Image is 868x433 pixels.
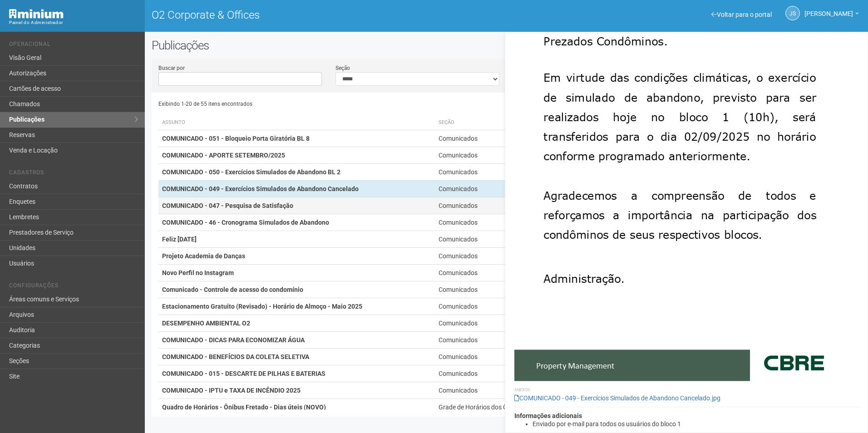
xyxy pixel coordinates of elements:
[435,382,557,399] td: Comunicados
[158,97,508,111] div: Exibindo 1-20 de 55 itens encontrados
[785,6,800,20] a: JS
[162,219,329,226] strong: COMUNICADO - 46 - Cronograma Simulados de Abandono
[435,365,557,382] td: Comunicados
[435,231,557,248] td: Comunicados
[162,202,293,209] strong: COMUNICADO - 047 - Pesquisa de Satisfação
[533,420,861,428] li: Enviado por e-mail para todos os usuários do bloco 1
[804,1,853,17] span: Jeferson Souza
[435,265,557,281] td: Comunicados
[335,64,350,72] label: Seção
[435,332,557,349] td: Comunicados
[162,303,362,310] strong: Estacionamento Gratuito (Revisado) - Horário de Almoço - Maio 2025
[435,315,557,332] td: Comunicados
[514,412,582,419] strong: Informações adicionais
[162,135,310,142] strong: COMUNICADO - 051 - Bloqueio Porta Giratória BL 8
[514,394,720,402] a: COMUNICADO - 049 - Exercícios Simulados de Abandono Cancelado.jpg
[162,387,301,394] strong: COMUNICADO - IPTU e TAXA DE INCÊNDIO 2025
[9,9,64,19] img: Minium
[152,9,500,21] h1: O2 Corporate & Offices
[158,64,185,72] label: Buscar por
[162,336,305,344] strong: COMUNICADO - DICAS PARA ECONOMIZAR ÁGUA
[435,298,557,315] td: Comunicados
[435,399,557,416] td: Grade de Horários dos Ônibus
[9,19,138,27] div: Painel do Administrador
[9,41,138,50] li: Operacional
[162,320,250,327] strong: DESEMPENHO AMBIENTAL O2
[162,353,309,360] strong: COMUNICADO - BENEFÍCIOS DA COLETA SELETIVA
[435,130,557,147] td: Comunicados
[435,349,557,365] td: Comunicados
[711,11,772,18] a: Voltar para o portal
[435,164,557,181] td: Comunicados
[435,181,557,197] td: Comunicados
[435,197,557,214] td: Comunicados
[162,185,359,192] strong: COMUNICADO - 049 - Exercícios Simulados de Abandono Cancelado
[804,11,859,19] a: [PERSON_NAME]
[162,269,234,276] strong: Novo Perfil no Instagram
[162,403,326,411] strong: Quadro de Horários - Ônibus Fretado - Dias úteis (NOVO)
[435,281,557,298] td: Comunicados
[162,286,303,293] strong: Comunicado - Controle de acesso do condomínio
[435,115,557,130] th: Seção
[158,115,435,130] th: Assunto
[162,370,325,377] strong: COMUNICADO - 015 - DESCARTE DE PILHAS E BATERIAS
[435,147,557,164] td: Comunicados
[162,236,197,243] strong: Feliz [DATE]
[162,152,285,159] strong: COMUNICADO - APORTE SETEMBRO/2025
[435,248,557,265] td: Comunicados
[162,168,340,176] strong: COMUNICADO - 050 - Exercícios Simulados de Abandono BL 2
[435,214,557,231] td: Comunicados
[162,252,245,260] strong: Projeto Academia de Danças
[514,386,861,394] li: Anexos
[152,39,439,52] h2: Publicações
[9,282,138,292] li: Configurações
[9,169,138,179] li: Cadastros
